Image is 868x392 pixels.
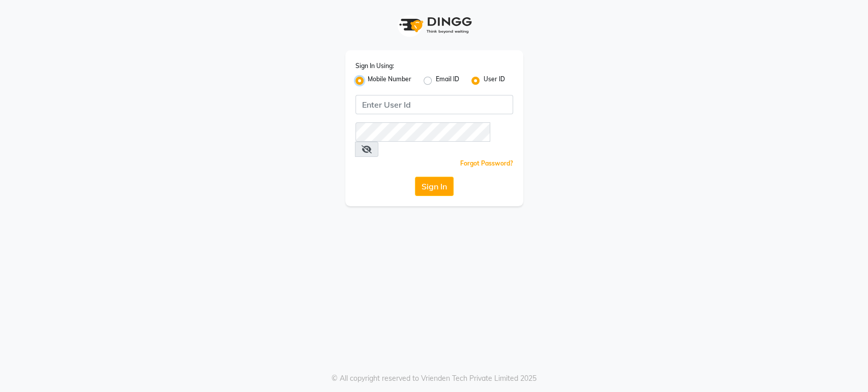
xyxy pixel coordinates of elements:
[355,61,394,71] label: Sign In Using:
[355,95,513,114] input: Username
[436,75,459,87] label: Email ID
[484,75,505,87] label: User ID
[460,159,513,167] a: Forgot Password?
[394,10,475,40] img: logo1.svg
[415,177,454,196] button: Sign In
[355,122,490,142] input: Username
[368,75,411,87] label: Mobile Number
